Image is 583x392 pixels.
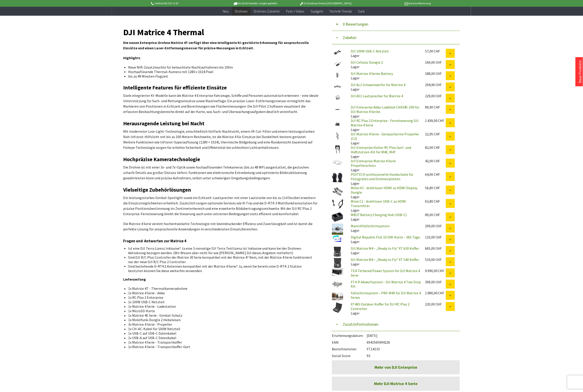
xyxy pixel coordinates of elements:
[332,302,343,313] img: XT465 Outdoor Koffer für DJI RC Plus 2 Controller
[361,1,431,6] p: Kauf auf Rechnung
[351,60,383,65] a: DJI Cellular Dongle 2
[351,118,419,127] a: DJI RC Plus 2 Enterprise - Fernsteuerung DJI Matrice 4 Serie
[332,199,343,209] img: Minix C1 - drahtloser USB-C zu HDMI Transmitter
[128,304,315,309] li: 1x Matrice 4 Serie - Ladestation
[425,94,446,98] div: 229,00 CHF
[425,199,446,204] div: 63,80 CHF
[332,132,343,140] img: DJI Matrice 4 Serie - Geräuscharme Propeller (C2)
[358,9,365,13] span: Sale
[347,172,421,186] div: Lager
[351,269,420,277] a: TE4 Tethered Power System für DJI Matrice 4 Serie
[128,340,315,345] li: 1x Matrice 4 Serie - Transportkoffer
[128,291,315,295] li: 1x Matrice 4 Serie - Akku
[347,199,421,212] div: Lager
[332,347,367,351] span: Bestellnummer:
[425,291,446,295] div: 1.980,00 CHF
[128,331,315,336] li: 1x USB-C auf USB-C Datenkabel
[351,291,421,300] a: Fallschirmsystem – PRS-M4S für DJI Matrice 4 Series
[347,82,421,91] div: Lager
[351,132,419,141] a: DJI Matrice 4 Serie - Geräuscharme Propeller (C2)
[347,60,421,69] div: Lager
[425,132,446,136] div: 22,95 CHF
[351,302,410,311] a: XT465 Outdoor Koffer für DJI RC Plus 2 Controller
[128,286,315,291] li: 1x Matrice 4T - Thermalkameradrohne
[351,257,419,262] a: DJI Matrice M4 – „Ready to Fly" XT 540 Koffer
[351,105,419,114] a: DJI Enterprise Akku-Ladehub CHX345-100 für DJI Matrice 4 Series
[326,7,355,16] a: Technik-Trends
[123,84,227,91] strong: Intelligente Features für effiziente Einsätze
[351,49,389,53] a: DJI 100W USB-C Netzteil
[128,264,315,273] li: Sind bestehende D-RTK2 Antennen kompatibel mit der Matrice 4 Serie? Ja, wenn Sie bereits eine D-R...
[425,118,446,123] div: 1.439,00 CHF
[332,49,343,56] img: DJI 100W USB-C Netzteil
[425,172,446,177] div: 64,00 CHF
[128,345,315,349] li: 1x Matrice 4 Serie - Transportkoffer-Gurt
[128,69,315,74] li: Hochauflösende Thermal-Kamera mit 1280 x 1024 Pixel
[332,269,343,276] img: TE4 Tethered Power System für DJI Matrice 4 Serie
[332,118,343,130] img: DJI RC Plus 2 Enterprise - Fernsteuerung DJI Matrice 4 Serie
[347,159,421,172] div: Lager
[332,235,343,243] img: Digital Republic Flat 10 SIM-Karte – 365 Tage
[150,1,220,6] p: Hotline 032 511 11 03
[425,235,446,239] div: 110,00 CHF
[351,159,396,168] a: DJI Enterprise Matrice 4 Serie Propellerschutz
[123,186,191,193] strong: Vielseitige Zubehörlösungen
[351,212,407,217] a: WB37 Battery Charging Hub (USB-C)
[347,49,421,58] div: Lager
[425,224,446,228] div: 299,00 CHF
[351,235,420,239] a: Digital Republic Flat 10 SIM-Karte – 365 Tage
[425,71,446,76] div: 188,00 CHF
[123,120,204,127] strong: Herausragende Leistung bei Nacht
[351,186,417,195] a: Minix H1 - drahtloser HDMI zu HDMI Display Dongle
[123,221,318,232] p: Die Matrice 4 Serie vereint hochentwickelte Technologie mit beeindruckender Effizienz und Zuverlä...
[123,238,318,244] h3: Fragen und Antworten zur Matrice 4
[332,340,367,345] span: EAN:
[332,82,343,90] img: DJI AL1 Schweinwerfer für Matrice 4
[123,277,146,282] strong: Lieferumfang
[332,246,343,257] img: DJI Matrice M4 – „Ready to Fly
[128,300,315,304] li: 1x 100W USB-C Netzteil
[332,224,343,235] img: Manti4 Fallschirmsystem
[332,377,460,391] a: Mehr DJI Matrice 4 Serie
[128,255,315,264] li: Sind DJI R/C Plus Controller der Matrice 30 Serie kompatibel mit der Matrice 4? Nein, mit der Mat...
[351,82,405,87] a: DJI AL1 Schweinwerfer für Matrice 4
[329,9,352,13] span: Technik-Trends
[235,9,248,13] span: Drohnen
[347,132,421,145] div: Lager
[128,246,315,255] li: Ist eine DJI Terra Lizenz Inklusive? Ja eine 3 monatige DJI Terra Testlizenz ist Inklusive und ka...
[283,7,307,16] a: Foto + Video
[347,235,421,244] div: Lager
[332,280,343,291] img: FT4-P Abwurfsystem - DJI Matrice 4 Two Drop Kit
[123,165,318,181] p: Die Drohne ist mit einer 3x- und 7x-Optik sowie hochauflösenden Telekameras (bis zu 48 MP) ausges...
[332,360,460,375] a: Mehr von DJI Enterprise
[425,105,446,109] div: 89,90 CHF
[128,318,315,322] li: 1x Mobilfunk-Dongle 2 Hebeleisen
[351,94,403,98] a: DJI AS1 Lautsprecher für Matrice 4
[128,313,315,318] li: 1x Matrice 4E Serie - Gimbal-Schutz
[332,159,343,166] img: DJI Enterprise Matrice 4 Serie Propellerschutz
[347,186,421,199] div: Lager
[123,40,309,50] strong: Die neuen Enterprise-Drohne Matrice 4T verfügt über eine intelligente KI-gestützte Erkennung für ...
[332,105,343,113] img: DJI Enterprise Akku-Ladehub CHX345-100 für DJI Matrice 4 Series
[347,302,421,316] div: Lager
[123,93,318,114] p: Dank integrierter KI-Modelle kann die Matrice 4 Enterprise Fahrzeuge, Schiffe und Personen automa...
[425,49,446,53] div: 57,00 CHF
[128,65,315,69] li: Neue NIR-Zusatzleuchte für beleuchtete Nachtaufnahmen bis 100m
[223,9,229,13] span: Neu
[332,212,343,222] img: WB37 Battery Charging Hub (USB-C)
[232,7,251,16] a: Drohnen
[347,118,421,132] div: Lager
[347,105,421,118] div: Lager
[425,159,446,163] div: 42,00 CHF
[332,145,343,154] img: DJI Enterprise Halter RC Plus Gurt- und Hüftstützen-Kit für M4E, M4T
[425,257,446,262] div: 519,00 CHF
[332,172,343,183] img: PGYTECH professionelle Handschuhe für Fotografen und Drohnenpiloten
[332,291,343,302] img: Fallschirmsystem – PRS-M4S für DJI Matrice 4 Series
[351,172,413,181] a: PGYTECH professionelle Handschuhe für Fotografen und Drohnenpiloten
[123,29,318,35] h1: DJI Matrice 4 Thermal
[332,17,460,31] button: 0 Bewertungen
[128,295,315,300] li: 1x RC Plus 2 Enterprise
[311,9,323,13] span: Gadgets
[351,145,411,154] a: DJI Enterprise Halter RC Plus Gurt- und Hüftstützen-Kit für M4E, M4T
[332,354,367,358] span: Social Score:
